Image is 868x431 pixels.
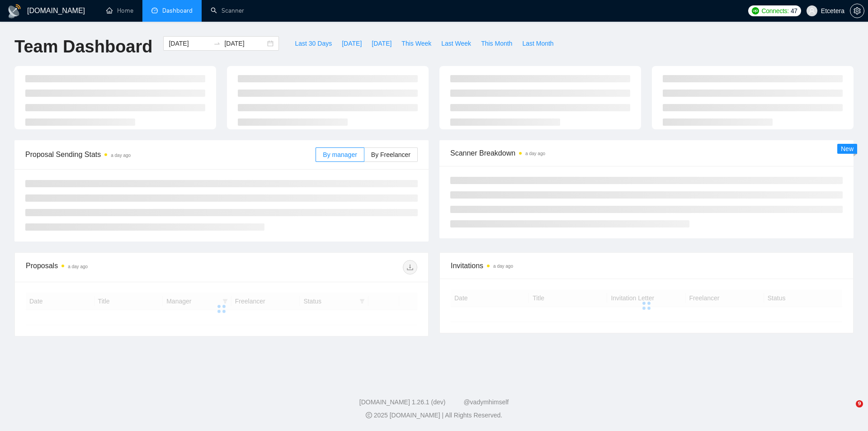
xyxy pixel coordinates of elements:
span: [DATE] [342,38,362,48]
span: [DATE] [372,38,392,48]
span: dashboard [151,7,158,14]
span: Last 30 Days [295,38,332,48]
span: By Freelancer [371,151,410,158]
span: 9 [856,400,863,407]
time: a day ago [525,151,545,156]
button: Last Week [436,36,476,51]
button: [DATE] [367,36,396,51]
button: setting [850,4,864,18]
button: Last 30 Days [290,36,337,51]
span: Connects: [762,6,789,16]
a: searchScanner [211,7,244,14]
span: user [809,8,815,14]
span: This Week [401,38,431,48]
button: This Week [396,36,436,51]
time: a day ago [68,264,88,269]
span: New [841,145,854,152]
h1: Team Dashboard [14,36,152,57]
a: setting [850,7,864,14]
span: Proposal Sending Stats [25,149,316,160]
input: Start date [169,38,210,48]
span: By manager [323,151,357,158]
span: setting [850,7,864,14]
iframe: Intercom live chat [837,400,859,422]
span: 47 [791,6,797,16]
time: a day ago [493,264,513,269]
span: copyright [366,412,372,418]
a: [DOMAIN_NAME] 1.26.1 (dev) [359,398,446,406]
span: to [213,40,221,47]
time: a day ago [111,153,131,158]
button: Last Month [517,36,558,51]
a: homeHome [106,7,133,14]
span: Last Month [522,38,553,48]
div: Proposals [26,260,222,275]
span: Dashboard [162,7,193,14]
input: End date [224,38,265,48]
span: Scanner Breakdown [450,147,843,159]
span: Last Week [441,38,471,48]
div: 2025 [DOMAIN_NAME] | All Rights Reserved. [7,411,861,420]
button: This Month [476,36,517,51]
img: upwork-logo.png [752,7,759,14]
button: [DATE] [337,36,367,51]
a: @vadymhimself [463,398,509,406]
img: logo [7,4,22,19]
span: This Month [481,38,512,48]
span: Invitations [451,260,842,271]
span: swap-right [213,40,221,47]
